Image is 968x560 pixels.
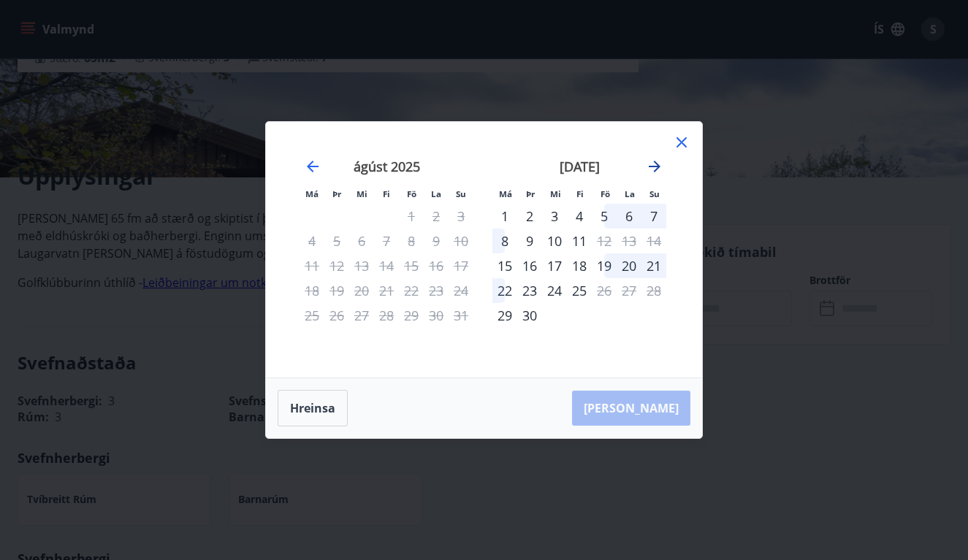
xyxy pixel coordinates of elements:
td: Not available. föstudagur, 12. september 2025 [592,229,617,253]
td: Not available. föstudagur, 8. ágúst 2025 [399,229,424,253]
td: Not available. mánudagur, 11. ágúst 2025 [300,253,324,278]
td: Choose laugardagur, 20. september 2025 as your check-in date. It’s available. [617,253,641,278]
div: 18 [567,253,592,278]
td: Not available. föstudagur, 26. september 2025 [592,278,617,303]
td: Not available. sunnudagur, 24. ágúst 2025 [449,278,473,303]
td: Choose þriðjudagur, 9. september 2025 as your check-in date. It’s available. [517,229,542,253]
div: Move forward to switch to the next month. [646,158,663,175]
small: Má [305,188,319,199]
strong: ágúst 2025 [354,158,420,175]
td: Not available. miðvikudagur, 13. ágúst 2025 [349,253,374,278]
div: 30 [517,303,542,328]
td: Not available. laugardagur, 2. ágúst 2025 [424,204,449,229]
td: Choose fimmtudagur, 11. september 2025 as your check-in date. It’s available. [567,229,592,253]
td: Not available. fimmtudagur, 21. ágúst 2025 [374,278,399,303]
div: Move backward to switch to the previous month. [304,158,321,175]
td: Choose mánudagur, 8. september 2025 as your check-in date. It’s available. [492,229,517,253]
td: Choose föstudagur, 19. september 2025 as your check-in date. It’s available. [592,253,617,278]
td: Not available. föstudagur, 1. ágúst 2025 [399,204,424,229]
td: Not available. sunnudagur, 10. ágúst 2025 [449,229,473,253]
td: Not available. laugardagur, 23. ágúst 2025 [424,278,449,303]
td: Choose þriðjudagur, 30. september 2025 as your check-in date. It’s available. [517,303,542,328]
div: 23 [517,278,542,303]
div: 9 [517,229,542,253]
div: Aðeins innritun í boði [492,204,517,229]
td: Not available. þriðjudagur, 5. ágúst 2025 [324,229,349,253]
td: Choose fimmtudagur, 25. september 2025 as your check-in date. It’s available. [567,278,592,303]
td: Not available. mánudagur, 4. ágúst 2025 [300,229,324,253]
td: Choose mánudagur, 22. september 2025 as your check-in date. It’s available. [492,278,517,303]
td: Choose fimmtudagur, 18. september 2025 as your check-in date. It’s available. [567,253,592,278]
div: 11 [567,229,592,253]
td: Choose miðvikudagur, 17. september 2025 as your check-in date. It’s available. [542,253,567,278]
td: Choose miðvikudagur, 10. september 2025 as your check-in date. It’s available. [542,229,567,253]
div: 25 [567,278,592,303]
td: Not available. föstudagur, 29. ágúst 2025 [399,303,424,328]
td: Not available. þriðjudagur, 26. ágúst 2025 [324,303,349,328]
td: Choose þriðjudagur, 16. september 2025 as your check-in date. It’s available. [517,253,542,278]
td: Choose sunnudagur, 7. september 2025 as your check-in date. It’s available. [641,204,666,229]
td: Not available. fimmtudagur, 14. ágúst 2025 [374,253,399,278]
td: Choose miðvikudagur, 24. september 2025 as your check-in date. It’s available. [542,278,567,303]
td: Choose þriðjudagur, 23. september 2025 as your check-in date. It’s available. [517,278,542,303]
small: La [431,188,441,199]
div: 10 [542,229,567,253]
small: Su [456,188,466,199]
small: Þr [526,188,535,199]
td: Not available. sunnudagur, 3. ágúst 2025 [449,204,473,229]
small: Su [649,188,660,199]
div: 20 [617,253,641,278]
small: Fö [601,188,610,199]
div: Aðeins innritun í boði [492,303,517,328]
div: Aðeins innritun í boði [492,253,517,278]
div: 21 [641,253,666,278]
small: Má [499,188,512,199]
div: 24 [542,278,567,303]
td: Not available. föstudagur, 22. ágúst 2025 [399,278,424,303]
small: Fi [576,188,584,199]
td: Not available. laugardagur, 9. ágúst 2025 [424,229,449,253]
td: Choose mánudagur, 15. september 2025 as your check-in date. It’s available. [492,253,517,278]
td: Not available. mánudagur, 25. ágúst 2025 [300,303,324,328]
td: Choose mánudagur, 29. september 2025 as your check-in date. It’s available. [492,303,517,328]
small: Fö [407,188,416,199]
div: 6 [617,204,641,229]
td: Not available. fimmtudagur, 7. ágúst 2025 [374,229,399,253]
div: 17 [542,253,567,278]
div: 2 [517,204,542,229]
div: 4 [567,204,592,229]
td: Not available. þriðjudagur, 12. ágúst 2025 [324,253,349,278]
td: Choose sunnudagur, 21. september 2025 as your check-in date. It’s available. [641,253,666,278]
div: 16 [517,253,542,278]
td: Not available. sunnudagur, 31. ágúst 2025 [449,303,473,328]
div: Aðeins útritun í boði [592,278,617,303]
td: Not available. laugardagur, 13. september 2025 [617,229,641,253]
td: Not available. föstudagur, 15. ágúst 2025 [399,253,424,278]
div: 19 [592,253,617,278]
td: Not available. miðvikudagur, 6. ágúst 2025 [349,229,374,253]
div: Aðeins útritun í boði [592,229,617,253]
td: Not available. mánudagur, 18. ágúst 2025 [300,278,324,303]
small: Mi [357,188,367,199]
td: Choose miðvikudagur, 3. september 2025 as your check-in date. It’s available. [542,204,567,229]
td: Not available. sunnudagur, 17. ágúst 2025 [449,253,473,278]
td: Not available. sunnudagur, 28. september 2025 [641,278,666,303]
td: Choose þriðjudagur, 2. september 2025 as your check-in date. It’s available. [517,204,542,229]
div: 22 [492,278,517,303]
td: Not available. fimmtudagur, 28. ágúst 2025 [374,303,399,328]
td: Not available. laugardagur, 27. september 2025 [617,278,641,303]
td: Not available. miðvikudagur, 20. ágúst 2025 [349,278,374,303]
div: 7 [641,204,666,229]
small: Mi [550,188,561,199]
div: 5 [592,204,617,229]
td: Not available. miðvikudagur, 27. ágúst 2025 [349,303,374,328]
div: Calendar [283,139,685,360]
td: Not available. laugardagur, 30. ágúst 2025 [424,303,449,328]
small: Þr [332,188,341,199]
div: 8 [492,229,517,253]
td: Not available. sunnudagur, 14. september 2025 [641,229,666,253]
small: La [625,188,635,199]
small: Fi [383,188,390,199]
td: Not available. þriðjudagur, 19. ágúst 2025 [324,278,349,303]
div: 3 [542,204,567,229]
